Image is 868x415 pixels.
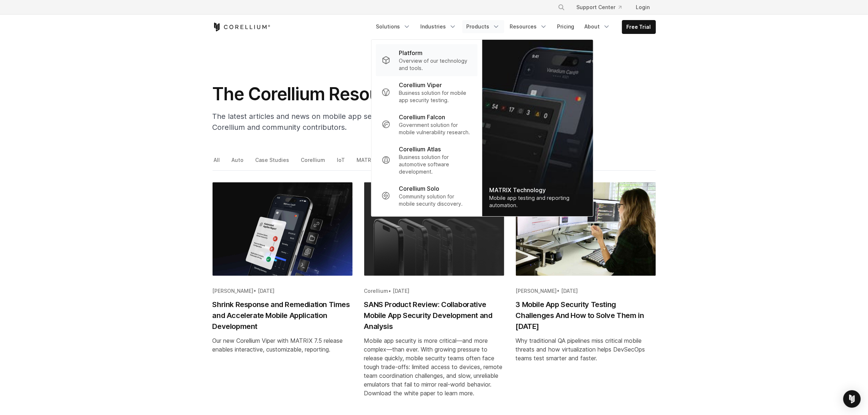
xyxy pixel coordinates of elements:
[364,299,504,332] h2: SANS Product Review: Collaborative Mobile App Security Development and Analysis
[630,1,656,14] a: Login
[553,20,579,33] a: Pricing
[489,186,585,194] div: MATRIX Technology
[399,81,442,89] p: Corellium Viper
[399,193,471,207] p: Community solution for mobile security discovery.
[516,287,656,295] div: •
[516,299,656,332] h2: 3 Mobile App Security Testing Challenges And How to Solve Them in [DATE]
[364,288,389,294] span: Corellium
[213,288,254,294] span: [PERSON_NAME]
[516,336,656,362] div: Why traditional QA pipelines miss critical mobile threats and how virtualization helps DevSecOps ...
[571,1,627,14] a: Support Center
[213,287,353,295] div: •
[372,20,656,34] div: Navigation Menu
[561,288,578,294] span: [DATE]
[462,20,504,33] a: Products
[213,83,504,105] h1: The Corellium Resource Library
[213,23,270,31] a: Corellium Home
[393,288,410,294] span: [DATE]
[399,49,423,57] p: Platform
[416,20,461,33] a: Industries
[489,194,585,209] div: Mobile app testing and reporting automation.
[622,20,655,34] a: Free Trial
[506,20,552,33] a: Resources
[375,140,477,180] a: Corellium Atlas Business solution for automotive software development.
[399,113,445,121] p: Corellium Falcon
[580,20,615,33] a: About
[258,288,275,294] span: [DATE]
[399,184,439,193] p: Corellium Solo
[336,155,348,170] a: IoT
[375,44,477,76] a: Platform Overview of our technology and tools.
[399,89,471,104] p: Business solution for mobile app security testing.
[230,155,246,170] a: Auto
[399,145,441,154] p: Corellium Atlas
[364,336,504,397] div: Mobile app security is more critical—and more complex—than ever. With growing pressure to release...
[375,180,477,212] a: Corellium Solo Community solution for mobile security discovery.
[355,155,379,170] a: MATRIX
[843,390,861,408] div: Open Intercom Messenger
[213,155,223,170] a: All
[375,108,477,140] a: Corellium Falcon Government solution for mobile vulnerability research.
[399,154,471,175] p: Business solution for automotive software development.
[364,182,504,276] img: SANS Product Review: Collaborative Mobile App Security Development and Analysis
[399,121,471,136] p: Government solution for mobile vulnerability research.
[213,182,353,276] img: Shrink Response and Remediation Times and Accelerate Mobile Application Development
[300,155,328,170] a: Corellium
[213,112,498,132] span: The latest articles and news on mobile app security testing, IoT and research from Corellium and ...
[213,336,353,354] div: Our new Corellium Viper with MATRIX 7.5 release enables interactive, customizable, reporting.
[482,40,593,216] a: MATRIX Technology Mobile app testing and reporting automation.
[555,1,568,14] button: Search
[364,287,504,295] div: •
[213,299,353,332] h2: Shrink Response and Remediation Times and Accelerate Mobile Application Development
[549,1,656,14] div: Navigation Menu
[482,40,593,216] img: Matrix_WebNav_1x
[516,182,656,276] img: 3 Mobile App Security Testing Challenges And How to Solve Them in 2025
[375,76,477,108] a: Corellium Viper Business solution for mobile app security testing.
[372,20,415,33] a: Solutions
[516,288,557,294] span: [PERSON_NAME]
[254,155,292,170] a: Case Studies
[399,57,471,72] p: Overview of our technology and tools.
